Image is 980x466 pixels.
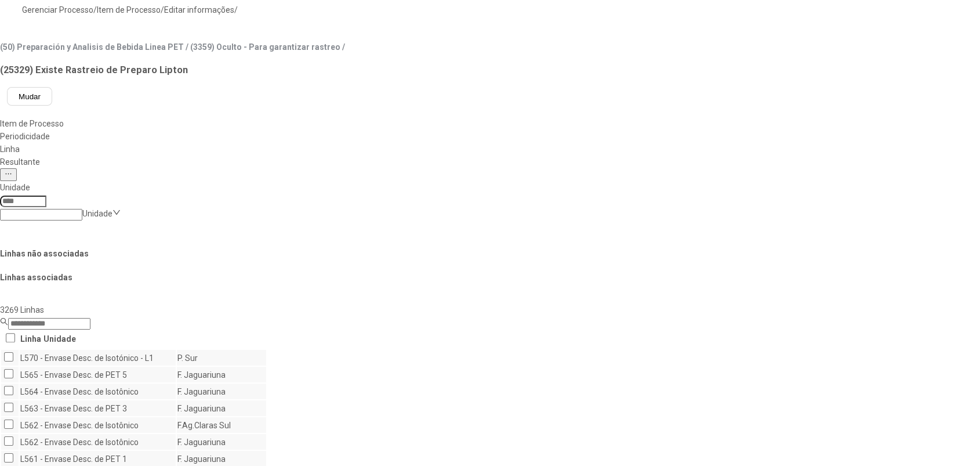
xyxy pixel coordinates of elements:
td: L564 - Envase Desc. de Isotônico [20,384,176,399]
td: F. Jaguariuna [177,400,266,416]
th: Unidade [43,331,77,346]
span: Mudar [19,92,41,101]
td: P. Sur [177,350,266,366]
nz-breadcrumb-separator: / [161,5,164,15]
button: Mudar [7,87,52,106]
td: F. Jaguariuna [177,434,266,450]
td: F. Jaguariuna [177,367,266,382]
a: Item de Processo [97,5,161,15]
th: Linha [20,331,42,346]
td: L565 - Envase Desc. de PET 5 [20,367,176,382]
td: L563 - Envase Desc. de PET 3 [20,400,176,416]
td: L570 - Envase Desc. de Isotónico - L1 [20,350,176,366]
nz-breadcrumb-separator: / [234,5,238,15]
a: Editar informações [164,5,234,15]
td: F. Jaguariuna [177,384,266,399]
a: Gerenciar Processo [22,5,93,15]
nz-select-placeholder: Unidade [82,209,112,218]
td: L562 - Envase Desc. de Isotônico [20,434,176,450]
td: L562 - Envase Desc. de Isotônico [20,417,176,433]
nz-breadcrumb-separator: / [93,5,97,15]
td: F.Ag.Claras Sul [177,417,266,433]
